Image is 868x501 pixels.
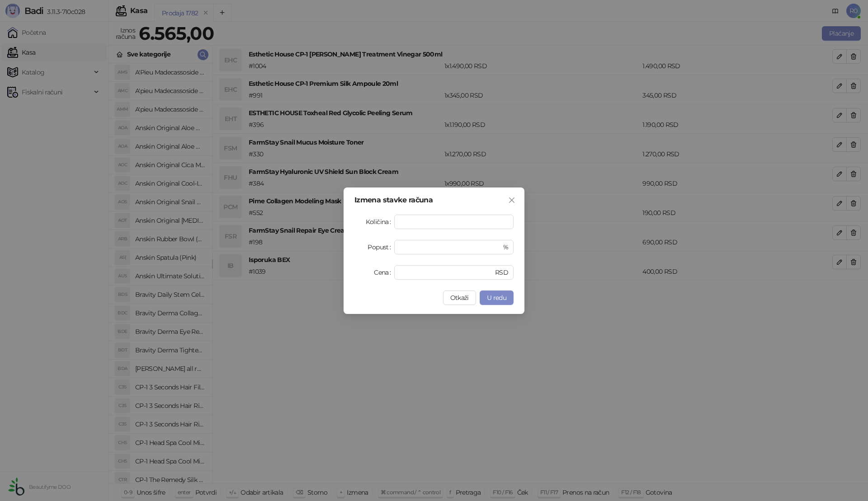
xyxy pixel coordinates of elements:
button: Close [505,193,519,207]
label: Cena [374,265,394,280]
span: Otkaži [450,294,469,302]
label: Količina [366,215,394,229]
span: U redu [487,294,506,302]
div: Izmena stavke računa [354,197,514,204]
input: Cena [400,266,493,279]
span: close [508,197,515,204]
button: U redu [480,290,514,305]
input: Količina [395,215,513,229]
label: Popust [368,240,394,254]
span: Zatvori [505,197,519,204]
button: Otkaži [443,290,476,305]
input: Popust [400,240,501,254]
